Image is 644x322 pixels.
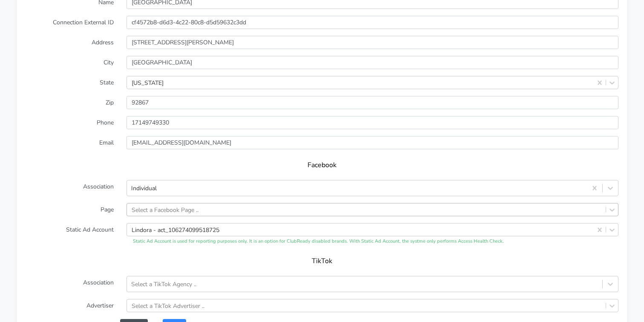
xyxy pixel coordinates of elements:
input: Enter phone ... [126,116,618,129]
label: Zip [19,96,120,109]
label: Advertiser [19,299,120,312]
label: Static Ad Account [19,223,120,245]
label: Association [19,276,120,292]
div: Select a TikTok Advertiser .. [132,301,204,310]
label: Phone [19,116,120,129]
div: [US_STATE] [132,78,164,87]
div: Lindora - act_106274099518725 [132,225,219,234]
input: Enter the external ID .. [126,16,618,29]
label: Address [19,36,120,49]
input: Enter the City .. [126,56,618,69]
input: Enter Zip .. [126,96,618,109]
label: City [19,56,120,69]
div: Select a TikTok Agency .. [131,280,196,289]
label: Page [19,203,120,216]
h5: Facebook [34,161,610,169]
label: Association [19,180,120,196]
label: State [19,76,120,89]
div: Individual [131,184,157,193]
label: Connection External ID [19,16,120,29]
h5: TikTok [34,257,610,265]
div: Static Ad Account is used for reporting purposes only. It is an option for ClubReady disabled bra... [126,238,618,245]
label: Email [19,136,120,149]
input: Enter Address .. [126,36,618,49]
input: Enter Email ... [126,136,618,149]
div: Select a Facebook Page .. [132,205,198,214]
